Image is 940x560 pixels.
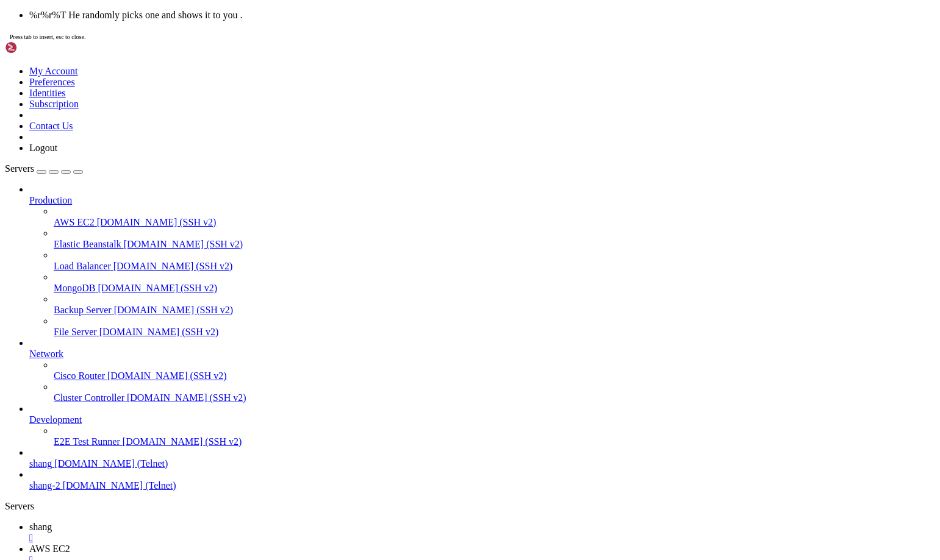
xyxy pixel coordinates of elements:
a: E2E Test Runner [DOMAIN_NAME] (SSH v2) [54,436,935,447]
x-row: OOC Nexus - Idle Room [5,14,781,23]
span: Elastic Beanstalk [54,239,121,249]
x-row: [PERSON_NAME] Raw power and sin alive. 0s IC [5,224,781,233]
x-row: * Take full control of your remote servers using our RDP or VNC from your browser. [5,105,781,115]
x-row: Game> This location is being swept. [5,316,781,325]
span: [DOMAIN_NAME] (SSH v2) [127,392,246,403]
x-row: of muslin falling in graceful folds around the pillows covering the bed. [5,188,781,197]
span: ------------------------------------------------------------------------------ [5,252,386,261]
li: MongoDB [DOMAIN_NAME] (SSH v2) [54,272,935,294]
x-row: it for idling, paging, descing, and what not. It is deliberately speechlocked and set to block en... [5,41,781,51]
a: Logout [29,143,57,153]
span: Welcome to Shellngn! [5,5,102,14]
span: [DOMAIN_NAME] (SSH v2) [98,283,217,293]
span: [DOMAIN_NAME] (SSH v2) [124,239,243,249]
x-row: Exits [5,233,781,243]
x-row: To lock the door type 'lock' and to unlock it type 'unlock'. For help on changing the lock emit, ... [5,261,781,270]
span: ------------------------------------------------------------------------------ [5,133,386,142]
x-row: framing a tall mirror placed across the room from the wide king size bed. Four posts of cast iron... [5,179,781,188]
span: [DOMAIN_NAME] (SSH v2) [113,261,233,271]
x-row: You head into the idle room. Your pulse begins to slow. Beep. . . Beep. . . and then flatline. BE... [5,5,781,14]
x-row: s wearing. Just part of the demands The Family placed on him. The term was over, so he was waitin... [5,453,781,462]
li: Load Balancer [DOMAIN_NAME] (SSH v2) [54,250,935,272]
a: Network [29,349,935,360]
a: MongoDB [DOMAIN_NAME] (SSH v2) [54,283,935,294]
li: Production [29,184,935,338]
span: To get started, please use the left side bar to add your server. [5,160,317,169]
x-row: More information at: [5,142,781,151]
span: Remote Desktop Capabilities: [10,105,146,115]
span: << [24,96,34,105]
x-row: A welcoming hotel room, the walls covered with a pale green striped wallpaper, a few aquarelles h... [5,169,781,179]
span: https://shellngn.com [102,142,190,151]
li: E2E Test Runner [DOMAIN_NAME] (SSH v2) [54,425,935,447]
a: File Server [DOMAIN_NAME] (SSH v2) [54,327,935,338]
span: Production [29,195,72,205]
li: Development [29,403,935,447]
li: Network [29,338,935,403]
a: Identities [29,88,66,98]
span: << [24,215,34,224]
li: Elastic Beanstalk [DOMAIN_NAME] (SSH v2) [54,228,935,250]
x-row: Exits [5,115,781,124]
x-row: OOC Bar And Grill - Suite 104 [5,151,781,160]
span: ----------------------------------------------------------- [78,96,366,105]
x-row: @emit %r%r%T [5,471,781,480]
span: shang-2 [29,480,60,491]
span: AWS EC2 [29,544,70,554]
x-row: This room has been set aside for idle players to congregate, offering a quiet environment, withou... [5,32,781,41]
span: shang [29,458,52,469]
span: << [303,233,312,243]
span: [DOMAIN_NAME] (Telnet) [63,480,176,491]
x-row: [PERSON_NAME] appears in the room. [5,279,781,288]
x-row: nds. Note: THIS IS NOT A PLAY ROOM. If you are looking for somewhere to chat and/or play OOC, hea... [5,51,781,60]
li: AWS EC2 [DOMAIN_NAME] (SSH v2) [54,206,935,228]
a: Elastic Beanstalk [DOMAIN_NAME] (SSH v2) [54,239,935,250]
a: My Account [29,66,78,76]
li: %r%r%T He randomly picks one and shows it to you . [29,10,935,21]
span: Servers [5,163,34,174]
span: ------------------------------------------------------------- [5,233,303,243]
x-row: +ic [5,142,781,151]
span: [DOMAIN_NAME] (SSH v2) [99,327,219,337]
span: Backup Server [54,305,112,315]
x-row: Out <O> [5,243,781,252]
span: << [303,115,312,124]
a: Production [29,195,935,206]
span: [DOMAIN_NAME] (SSH v2) [123,436,242,447]
x-row: <OOC> [PERSON_NAME] says, "So they can be transformed easily." [5,389,781,398]
span: https://shellngn.com/cloud/ [239,78,307,87]
span: [DOMAIN_NAME] (SSH v2) [114,305,234,315]
span: >> [68,96,78,105]
a: shang [DOMAIN_NAME] (Telnet) [29,458,935,469]
li: shang-2 [DOMAIN_NAME] (Telnet) [29,469,935,491]
span: [DOMAIN_NAME] (SSH v2) [97,217,217,227]
li: File Server [DOMAIN_NAME] (SSH v2) [54,316,935,338]
span: Comprehensive SFTP Client: [10,96,137,105]
span: ---- [346,233,366,243]
x-row: t any better, given he'd been shuffled between unpleasant storage for most of his life. [5,462,781,471]
span: Seamless Server Management: [10,78,142,87]
span: >> [337,115,346,124]
span: Advanced SSH Client: [10,87,107,96]
span: [DOMAIN_NAME] (SSH v2) [107,370,227,381]
div: (13, 51) [67,471,72,480]
span: >> [68,215,78,224]
x-row: Shellngn is a web-based SSH client that allows you to connect to your servers from anywhere witho... [5,41,781,51]
a: Cluster Controller [DOMAIN_NAME] (SSH v2) [54,392,935,403]
span: ------------------------------------------------------------- [5,115,303,124]
span: Network [29,349,63,359]
x-row: [PERSON_NAME] pages: Yes, and is now making sure he has a hard time and won't be much use as a heir [5,270,781,279]
span: MongoDB [54,283,95,293]
x-row: in the uniform of an austere boarding school, he still looked somewhat out of place due to the co... [5,444,781,453]
a: Contact Us [29,121,73,131]
span: [DOMAIN_NAME] (Telnet) [54,458,168,469]
div:  [29,533,935,544]
a: Development [29,414,935,425]
x-row: Players [5,96,781,105]
x-row: [PERSON_NAME] has arrived. [5,343,781,352]
span: Development [29,414,82,425]
x-row: nd Grill <OBG>. [5,60,781,69]
x-row: ooc Set us up? [5,407,781,416]
span: ---- [5,96,24,105]
x-row: * Enjoy easy management of files and folders, swift data transfers, and the ability to edit your ... [5,96,781,105]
